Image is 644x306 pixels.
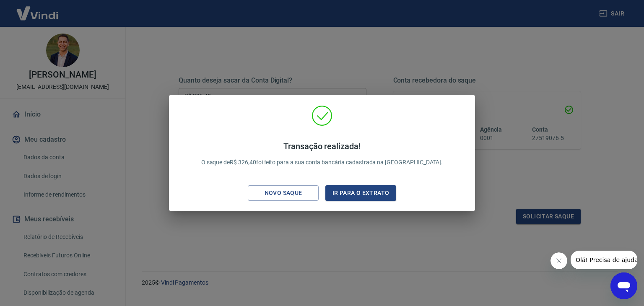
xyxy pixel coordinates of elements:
[201,141,443,151] h4: Transação realizada!
[551,252,567,269] iframe: Fechar mensagem
[325,185,396,201] button: Ir para o extrato
[254,188,312,198] div: Novo saque
[5,6,70,13] span: Olá! Precisa de ajuda?
[610,272,637,299] iframe: Botão para abrir a janela de mensagens
[571,251,637,269] iframe: Mensagem da empresa
[248,185,319,201] button: Novo saque
[201,141,443,167] p: O saque de R$ 326,40 foi feito para a sua conta bancária cadastrada na [GEOGRAPHIC_DATA].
